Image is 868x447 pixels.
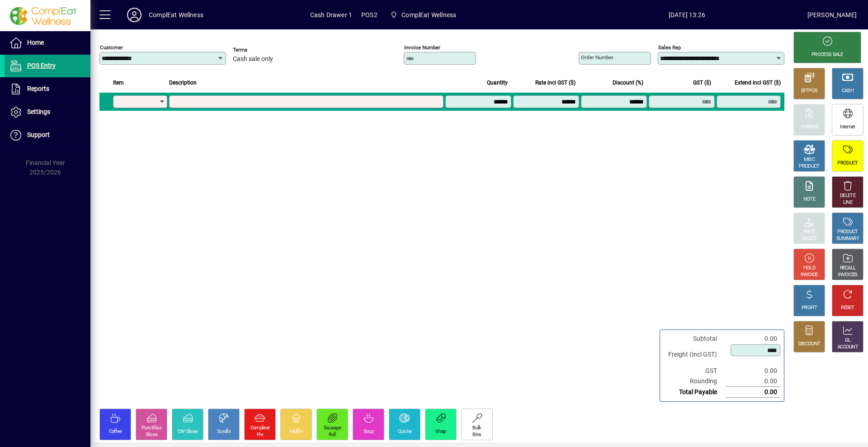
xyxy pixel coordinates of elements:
div: Slices [146,432,158,438]
div: Roll [329,432,336,438]
mat-label: Customer [100,44,123,51]
div: CW Slices [178,428,198,435]
mat-label: Sales rep [658,44,681,51]
div: GL [845,337,851,344]
a: Settings [5,101,90,123]
a: Support [5,124,90,146]
div: PRODUCT [799,163,819,170]
div: Sausage [324,425,341,432]
div: DISCOUNT [798,341,820,348]
span: [DATE] 13:26 [566,8,807,22]
span: GST ($) [693,78,711,88]
span: Settings [27,108,50,115]
td: GST [664,366,726,376]
td: Total Payable [664,387,726,398]
span: Quantity [487,78,508,88]
div: CASH [842,88,854,94]
a: Home [5,32,90,54]
div: Pie [257,432,263,438]
div: Wrap [435,428,446,435]
div: PRODUCT [837,229,858,235]
span: Terms [233,47,287,53]
span: Discount (%) [613,78,643,88]
div: RECALL [840,265,856,272]
div: Compleat [250,425,269,432]
div: NOTE [803,196,815,203]
td: 0.00 [726,366,780,376]
div: Bins [472,432,481,438]
a: Reports [5,78,90,100]
span: POS Entry [27,62,56,69]
td: 0.00 [726,334,780,344]
mat-label: Order number [581,54,613,61]
div: DELETE [840,193,855,199]
div: MISC [804,156,815,163]
div: ACCOUNT [837,344,858,351]
div: Scrolls [217,428,231,435]
span: POS2 [361,8,377,22]
div: [PERSON_NAME] [807,8,857,22]
div: Pure Bliss [142,425,161,432]
span: Cash Drawer 1 [310,8,352,22]
span: Extend incl GST ($) [735,78,781,88]
div: INVOICES [838,272,857,278]
td: Freight (Incl GST) [664,344,726,366]
div: LINE [843,199,852,206]
div: PROFIT [802,305,817,311]
span: ComplEat Wellness [387,7,460,23]
div: Coffee [109,428,122,435]
span: Description [169,78,197,88]
span: ComplEat Wellness [401,8,456,22]
div: PROCESS SALE [811,52,843,58]
div: SUMMARY [836,235,859,242]
div: EFTPOS [801,88,818,94]
div: PRODUCT [837,160,858,167]
mat-label: Invoice number [404,44,440,51]
td: 0.00 [726,387,780,398]
div: INVOICE [801,272,817,278]
div: ComplEat Wellness [149,8,203,22]
span: Rate incl GST ($) [535,78,576,88]
div: Muffin [290,428,303,435]
div: CHARGE [801,124,818,131]
div: RESET [841,305,854,311]
div: HOLD [803,265,815,272]
div: SELECT [802,235,817,242]
span: Cash sale only [233,56,273,63]
span: Item [113,78,124,88]
span: Reports [27,85,49,92]
td: Subtotal [664,334,726,344]
td: 0.00 [726,376,780,387]
div: Internet [840,124,855,131]
div: Soup [363,428,373,435]
div: Quiche [398,428,412,435]
div: Bulk [472,425,481,432]
span: Home [27,39,44,46]
button: Profile [120,7,149,23]
div: PRICE [803,229,816,235]
span: Support [27,131,50,138]
td: Rounding [664,376,726,387]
